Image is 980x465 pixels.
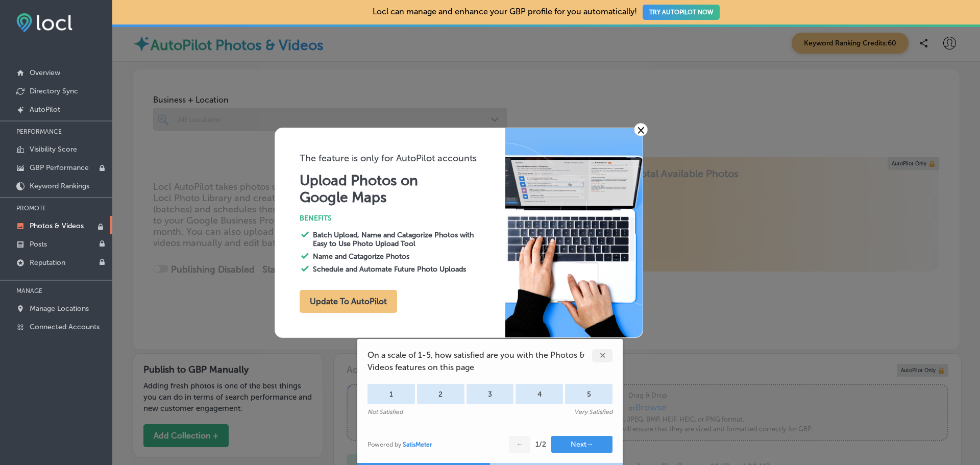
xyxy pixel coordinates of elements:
p: AutoPilot [30,105,60,114]
p: Reputation [30,258,65,267]
div: 2 [417,384,464,404]
p: Connected Accounts [30,323,100,331]
div: ✕ [592,349,612,362]
h1: Upload Photos on Google Maps [300,172,423,206]
h3: Name and Catagorize Photos [313,252,483,261]
h3: Schedule and Automate Future Photo Uploads [313,265,483,274]
div: Very Satisfied [574,408,612,415]
p: GBP Performance [30,163,89,172]
p: Manage Locations [30,304,89,313]
div: 5 [565,384,612,404]
a: Update To AutoPilot [300,299,397,306]
div: Not Satisfied [367,408,403,415]
button: TRY AUTOPILOT NOW [643,5,720,20]
h3: Batch Upload, Name and Catagorize Photos with Easy to Use Photo Upload Tool [313,231,483,248]
div: 4 [516,384,563,404]
p: Directory Sync [30,87,78,95]
p: Overview [30,68,60,77]
p: Visibility Score [30,145,77,154]
button: ← [509,436,530,453]
p: Photos & Videos [30,222,84,230]
a: × [634,123,648,136]
button: Next→ [551,436,612,453]
div: 3 [467,384,514,404]
h3: BENEFITS [300,214,505,223]
p: Keyword Rankings [30,182,89,190]
div: 1 / 2 [535,440,546,449]
span: On a scale of 1-5, how satisfied are you with the Photos & Videos features on this page [367,349,592,374]
h3: The feature is only for AutoPilot accounts [300,153,505,164]
div: Powered by [367,441,432,448]
p: Posts [30,240,47,249]
img: fda3e92497d09a02dc62c9cd864e3231.png [16,13,72,32]
a: SatisMeter [403,441,432,448]
button: Update To AutoPilot [300,290,397,313]
img: 305b726a5fac1bae8b2a68a8195dc8c0.jpg [505,128,643,337]
div: 1 [367,384,415,404]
